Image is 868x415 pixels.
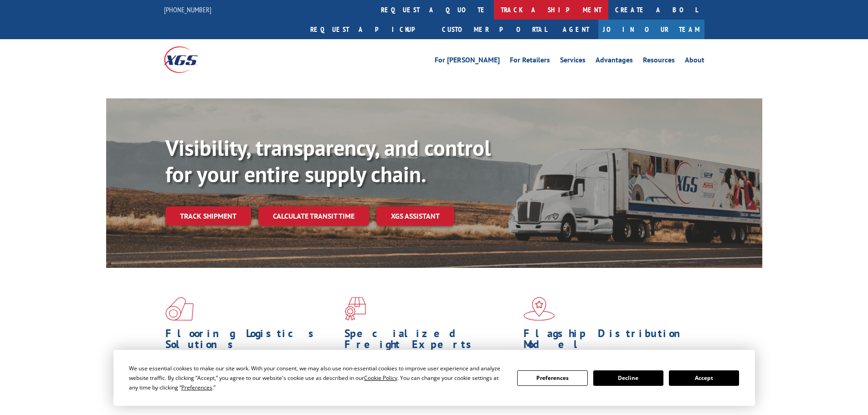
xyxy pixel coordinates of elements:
[435,20,554,39] a: Customer Portal
[113,350,755,406] div: Cookie Consent Prompt
[685,56,704,67] a: About
[596,56,633,67] a: Advantages
[524,328,696,354] h1: Flagship Distribution Model
[524,297,555,321] img: xgs-icon-flagship-distribution-model-red
[129,364,506,392] div: We use essential cookies to make our site work. With your consent, we may also use non-essential ...
[593,370,663,386] button: Decline
[560,56,586,67] a: Services
[344,297,366,321] img: xgs-icon-focused-on-flooring-red
[669,370,739,386] button: Accept
[258,206,369,226] a: Calculate transit time
[164,5,211,14] a: [PHONE_NUMBER]
[165,297,194,321] img: xgs-icon-total-supply-chain-intelligence-red
[554,20,598,39] a: Agent
[303,20,435,39] a: Request a pickup
[435,56,500,67] a: For [PERSON_NAME]
[598,20,704,39] a: Join Our Team
[510,56,550,67] a: For Retailers
[364,374,397,382] span: Cookie Policy
[165,328,338,354] h1: Flooring Logistics Solutions
[344,328,517,354] h1: Specialized Freight Experts
[165,206,251,225] a: Track shipment
[181,384,212,391] span: Preferences
[643,56,675,67] a: Resources
[165,133,491,188] b: Visibility, transparency, and control for your entire supply chain.
[376,206,454,226] a: XGS ASSISTANT
[517,370,587,386] button: Preferences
